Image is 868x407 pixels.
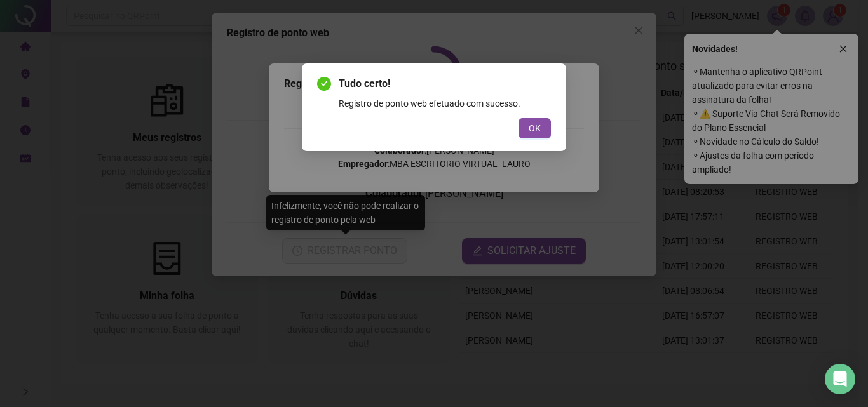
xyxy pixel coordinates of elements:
div: Registro de ponto web efetuado com sucesso. [339,97,551,110]
button: OK [519,118,551,138]
span: check-circle [317,77,331,91]
span: OK [529,121,541,135]
span: Tudo certo! [339,76,551,91]
div: Open Intercom Messenger [825,364,855,394]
